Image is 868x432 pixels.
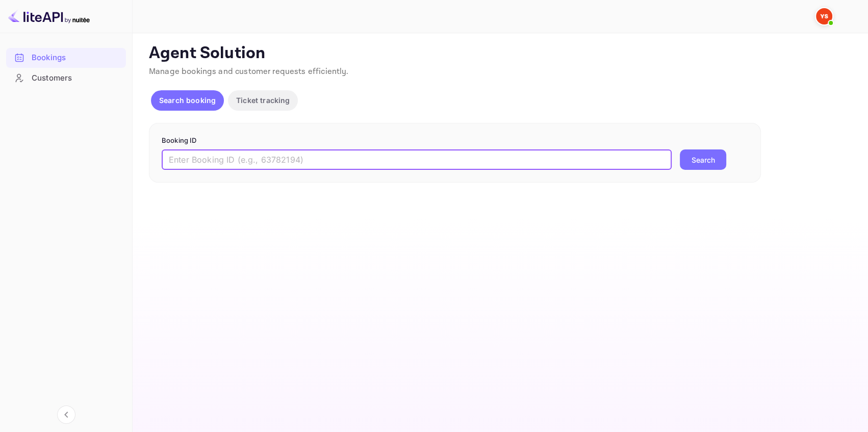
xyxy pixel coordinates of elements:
p: Search booking [159,95,216,106]
p: Agent Solution [149,43,850,64]
img: Yandex Support [816,8,832,24]
div: Bookings [6,48,126,68]
a: Customers [6,68,126,87]
button: Collapse navigation [57,405,75,424]
div: Customers [6,68,126,88]
img: LiteAPI logo [8,8,90,24]
button: Search [680,149,726,170]
span: Manage bookings and customer requests efficiently. [149,66,349,77]
p: Ticket tracking [236,95,290,106]
div: Customers [32,72,121,84]
input: Enter Booking ID (e.g., 63782194) [162,149,672,170]
a: Bookings [6,48,126,67]
p: Booking ID [162,136,748,146]
div: Bookings [32,52,121,64]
